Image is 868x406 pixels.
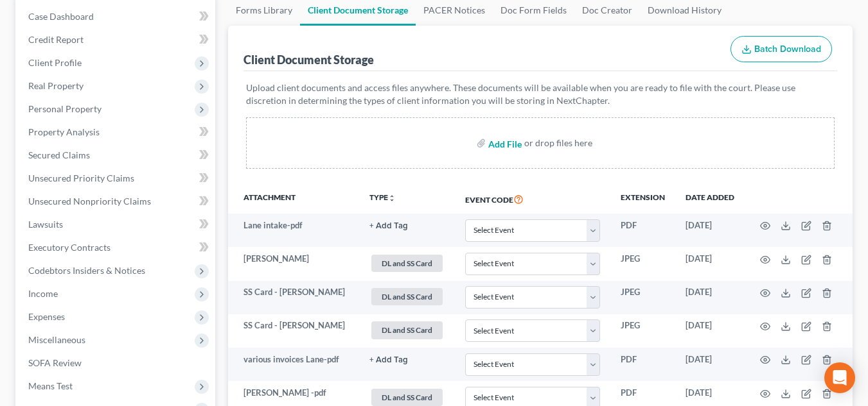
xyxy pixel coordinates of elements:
span: Personal Property [28,103,102,114]
a: Property Analysis [18,121,215,144]
span: Executory Contracts [28,242,111,253]
td: PDF [610,214,675,247]
td: JPEG [610,281,675,314]
span: SOFA Review [28,357,82,368]
span: Real Property [28,80,84,91]
span: Means Test [28,380,73,391]
a: Case Dashboard [18,5,215,28]
span: Batch Download [754,44,821,55]
a: DL and SS Card [369,253,445,274]
a: + Add Tag [369,353,445,366]
a: Credit Report [18,28,215,51]
span: Miscellaneous [28,334,85,345]
span: Secured Claims [28,149,90,160]
span: DL and SS Card [371,288,443,305]
td: [DATE] [675,314,745,348]
td: [DATE] [675,247,745,280]
span: DL and SS Card [371,389,443,406]
th: Attachment [228,184,359,214]
span: Credit Report [28,34,84,45]
td: JPEG [610,247,675,280]
th: Date added [675,184,745,214]
span: Income [28,288,58,299]
td: [DATE] [675,214,745,247]
button: Batch Download [731,36,832,63]
td: JPEG [610,314,675,348]
span: Case Dashboard [28,11,94,22]
a: + Add Tag [369,219,445,232]
span: Client Profile [28,57,82,68]
span: DL and SS Card [371,321,443,339]
button: TYPEunfold_more [369,194,396,202]
td: SS Card - [PERSON_NAME] [228,314,359,348]
th: Extension [610,184,675,214]
button: + Add Tag [369,222,408,230]
td: [DATE] [675,281,745,314]
td: [PERSON_NAME] [228,247,359,280]
p: Upload client documents and access files anywhere. These documents will be available when you are... [246,81,835,107]
a: Lawsuits [18,213,215,236]
td: [DATE] [675,348,745,381]
span: Unsecured Nonpriority Claims [28,196,151,207]
button: + Add Tag [369,356,408,364]
span: Codebtors Insiders & Notices [28,265,145,276]
div: or drop files here [524,137,592,149]
td: various invoices Lane-pdf [228,348,359,381]
span: Property Analysis [28,126,100,137]
span: Expenses [28,311,65,322]
a: SOFA Review [18,351,215,375]
span: DL and SS Card [371,255,443,272]
a: Unsecured Nonpriority Claims [18,190,215,213]
a: Executory Contracts [18,236,215,259]
a: Secured Claims [18,144,215,167]
a: DL and SS Card [369,319,445,341]
td: Lane intake-pdf [228,214,359,247]
div: Open Intercom Messenger [824,362,855,393]
td: PDF [610,348,675,381]
i: unfold_more [388,194,396,202]
th: Event Code [455,184,610,214]
a: DL and SS Card [369,286,445,307]
div: Client Document Storage [244,52,374,67]
span: Lawsuits [28,219,63,230]
a: Unsecured Priority Claims [18,167,215,190]
span: Unsecured Priority Claims [28,173,134,183]
td: SS Card - [PERSON_NAME] [228,281,359,314]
